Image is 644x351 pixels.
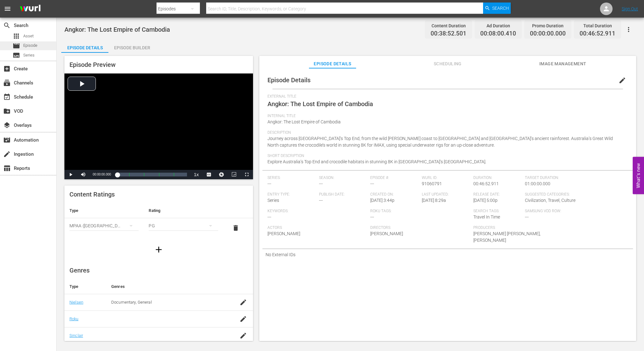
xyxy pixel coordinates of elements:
[473,214,500,219] span: Travel In Time
[422,198,446,203] span: [DATE] 8:29a
[319,181,323,186] span: ---
[370,198,394,203] span: [DATE] 3:44p
[267,231,300,236] span: [PERSON_NAME]
[480,30,516,37] span: 00:08:00.410
[480,21,516,30] div: Ad Duration
[483,3,511,14] button: Search
[267,225,367,230] span: Actors
[615,73,630,88] button: edit
[267,181,271,186] span: ---
[424,60,471,68] span: Scheduling
[473,231,541,243] span: [PERSON_NAME] [PERSON_NAME],[PERSON_NAME]
[3,65,11,73] span: Create
[64,170,77,179] button: Play
[232,224,239,232] span: delete
[525,214,529,219] span: ---
[23,42,37,49] span: Episode
[267,136,613,148] span: Journey across [GEOGRAPHIC_DATA]’s Top End, from the wild [PERSON_NAME] coast to [GEOGRAPHIC_DATA...
[93,173,111,176] span: 00:00:00.000
[240,170,253,179] button: Fullscreen
[267,130,625,135] span: Description
[619,77,626,84] span: edit
[69,61,116,68] span: Episode Preview
[108,40,156,53] button: Episode Builder
[422,175,470,181] span: Wurl ID:
[61,40,108,55] div: Episode Details
[422,181,442,186] span: 91060791
[3,121,11,129] span: Overlays
[473,192,522,197] span: Release Date:
[15,2,45,16] img: ans4CAIJ8jUAAAAAAAAAAAAAAAAAAAAAAAAgQb4GAAAAAAAAAAAAAAAAAAAAAAAAJMjXAAAAAAAAAAAAAAAAAAAAAAAAgAT5G...
[228,220,243,235] button: delete
[267,214,271,219] span: ---
[3,79,11,87] span: Channels
[108,40,156,55] div: Episode Builder
[106,279,233,294] th: Genres
[77,170,90,179] button: Mute
[539,60,586,68] span: Image Management
[267,192,316,197] span: Entry Type:
[370,214,374,219] span: ---
[69,217,139,235] div: MPAA ([GEOGRAPHIC_DATA] (the))
[23,33,34,39] span: Asset
[633,157,644,194] button: Open Feedback Widget
[370,231,403,236] span: [PERSON_NAME]
[267,175,316,181] span: Series:
[530,21,566,30] div: Promo Duration
[530,30,566,37] span: 00:00:00.000
[473,175,522,181] span: Duration:
[69,333,83,338] a: Sinclair
[69,300,83,305] a: Nielsen
[370,209,470,214] span: Roku Tags:
[267,114,625,119] span: Internal Title
[144,203,223,218] th: Rating
[492,3,509,14] span: Search
[117,173,187,176] div: Progress Bar
[267,198,279,203] span: Series
[431,30,466,37] span: 00:38:52.501
[262,249,633,260] div: No External IDs
[3,136,11,144] span: Automation
[267,159,486,164] span: Explore Australia’s Top End and crocodile habitats in stunning 8K in [GEOGRAPHIC_DATA]’s [GEOGRAP...
[64,203,144,218] th: Type
[3,93,11,101] span: Schedule
[422,192,470,197] span: Last Updated:
[267,94,625,99] span: External Title
[64,279,106,294] th: Type
[267,209,367,214] span: Keywords:
[473,198,498,203] span: [DATE] 5:00p
[13,42,20,50] span: Episode
[3,150,11,158] span: Ingestion
[319,198,323,203] span: ---
[580,21,615,30] div: Total Duration
[319,192,367,197] span: Publish Date:
[69,316,79,321] a: Roku
[13,51,20,59] span: Series
[215,170,228,179] button: Jump To Time
[525,192,625,197] span: Suggested Categories:
[4,5,11,13] span: menu
[149,217,218,235] div: PG
[622,6,638,11] a: Sign Out
[525,198,575,203] span: Civilization, Travel, Culture
[23,52,35,58] span: Series
[3,107,11,115] span: VOD
[61,40,108,53] button: Episode Details
[64,26,170,33] span: Angkor: The Lost Empire of Cambodia
[267,76,311,84] span: Episode Details
[69,191,115,198] span: Content Ratings
[370,181,374,186] span: ---
[267,119,341,124] span: Angkor: The Lost Empire of Cambodia
[319,175,367,181] span: Season:
[525,209,573,214] span: Samsung VOD Row:
[69,267,90,274] span: Genres
[3,165,11,172] span: Reports
[525,181,550,186] span: 01:00:00.000
[228,170,240,179] button: Picture-in-Picture
[473,181,499,186] span: 00:46:52.911
[267,154,625,159] span: Short Description
[473,209,522,214] span: Search Tags:
[370,175,419,181] span: Episode #:
[525,175,625,181] span: Target Duration:
[309,60,356,68] span: Episode Details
